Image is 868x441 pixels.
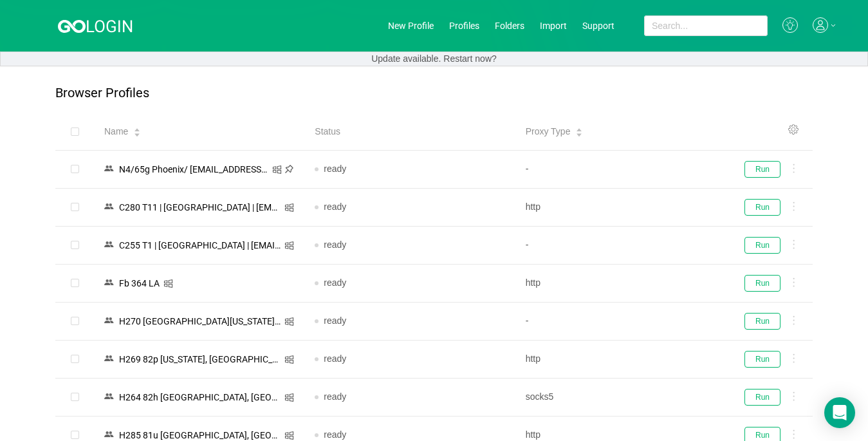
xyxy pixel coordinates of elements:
[104,125,128,138] span: Name
[515,227,726,265] td: -
[284,355,294,364] i: icon: windows
[115,389,284,406] div: Н264 82h [GEOGRAPHIC_DATA], [GEOGRAPHIC_DATA]/ [EMAIL_ADDRESS][DOMAIN_NAME]
[495,21,524,31] a: Folders
[582,21,614,31] a: Support
[284,431,294,440] i: icon: windows
[515,151,726,189] td: -
[576,131,583,135] i: icon: caret-down
[526,125,571,138] span: Proxy Type
[744,351,780,368] button: Run
[576,127,583,131] i: icon: caret-up
[284,241,294,250] i: icon: windows
[115,237,284,254] div: C255 T1 | [GEOGRAPHIC_DATA] | [EMAIL_ADDRESS][DOMAIN_NAME]
[324,202,346,212] span: ready
[644,15,768,36] input: Search...
[324,239,346,250] span: ready
[515,303,726,341] td: -
[324,429,346,440] span: ready
[449,21,479,31] a: Profiles
[115,351,284,368] div: Н269 82p [US_STATE], [GEOGRAPHIC_DATA]/ [EMAIL_ADDRESS][DOMAIN_NAME]
[284,393,294,402] i: icon: windows
[744,199,780,216] button: Run
[324,353,346,364] span: ready
[55,86,149,100] p: Browser Profiles
[515,265,726,303] td: http
[163,279,173,288] i: icon: windows
[284,203,294,212] i: icon: windows
[540,21,567,31] a: Import
[515,341,726,379] td: http
[284,164,294,174] i: icon: pushpin
[575,126,583,135] div: Sort
[515,189,726,227] td: http
[115,313,284,330] div: Н270 [GEOGRAPHIC_DATA][US_STATE]/ [EMAIL_ADDRESS][DOMAIN_NAME]
[744,161,780,178] button: Run
[744,313,780,330] button: Run
[284,317,294,326] i: icon: windows
[115,161,272,178] div: N4/65g Phoenix/ [EMAIL_ADDRESS][DOMAIN_NAME]
[388,21,434,31] a: New Profile
[115,275,163,292] div: Fb 364 LA
[324,391,346,402] span: ready
[744,389,780,406] button: Run
[744,275,780,292] button: Run
[134,131,141,135] i: icon: caret-down
[824,397,855,428] div: Open Intercom Messenger
[515,379,726,417] td: socks5
[134,127,141,131] i: icon: caret-up
[324,277,346,288] span: ready
[324,315,346,326] span: ready
[115,199,284,216] div: C280 T11 | [GEOGRAPHIC_DATA] | [EMAIL_ADDRESS][DOMAIN_NAME]
[272,165,282,174] i: icon: windows
[324,164,346,174] span: ready
[315,125,340,138] span: Status
[133,126,141,135] div: Sort
[744,237,780,254] button: Run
